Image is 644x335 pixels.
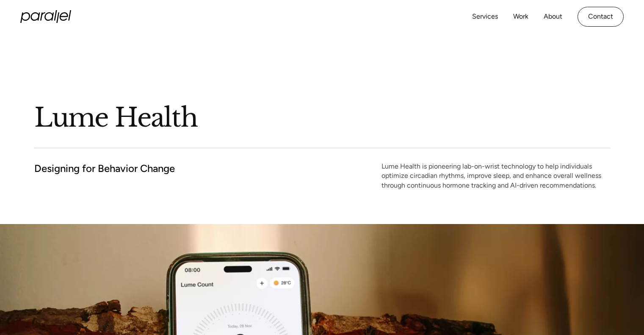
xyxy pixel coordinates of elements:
h2: Designing for Behavior Change [34,162,175,175]
a: Contact [578,7,624,27]
a: About [544,11,562,23]
a: Services [472,11,498,23]
a: home [20,10,71,23]
a: Work [513,11,528,23]
p: Lume Health is pioneering lab-on-wrist technology to help individuals optimize circadian rhythms,... [381,162,610,190]
h1: Lume Health [34,101,610,134]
